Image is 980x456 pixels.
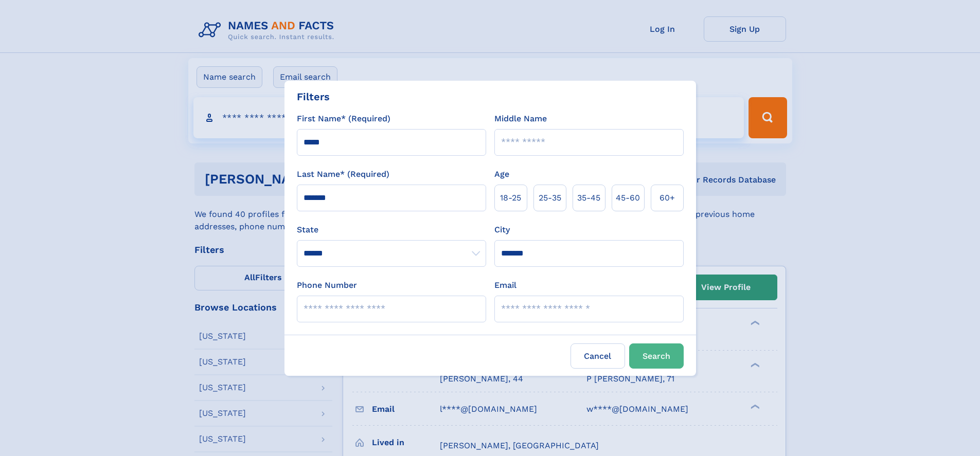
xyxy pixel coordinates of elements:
[539,192,561,204] span: 25‑35
[571,343,625,369] label: Cancel
[297,279,357,291] label: Phone Number
[494,224,510,236] label: City
[297,168,389,180] label: Last Name* (Required)
[660,192,675,204] span: 60+
[629,343,684,369] button: Search
[494,168,509,180] label: Age
[297,224,486,236] label: State
[494,279,516,291] label: Email
[500,192,521,204] span: 18‑25
[616,192,640,204] span: 45‑60
[297,89,330,104] div: Filters
[494,113,547,125] label: Middle Name
[297,113,390,125] label: First Name* (Required)
[577,192,600,204] span: 35‑45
